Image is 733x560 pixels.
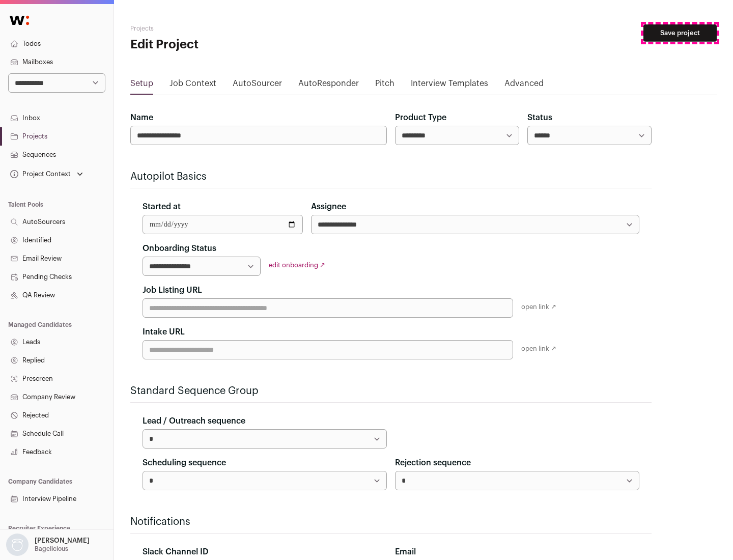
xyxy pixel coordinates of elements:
[130,24,326,33] h2: Projects
[233,77,282,94] a: AutoSourcer
[143,415,245,427] label: Lead / Outreach sequence
[411,77,488,94] a: Interview Templates
[395,111,446,124] label: Product Type
[143,284,202,296] label: Job Listing URL
[269,262,325,268] a: edit onboarding ↗
[527,111,552,124] label: Status
[298,77,359,94] a: AutoResponder
[35,545,68,553] p: Bagelicious
[35,537,90,545] p: [PERSON_NAME]
[6,534,29,556] img: nopic.png
[375,77,394,94] a: Pitch
[504,77,544,94] a: Advanced
[311,201,346,213] label: Assignee
[130,384,652,398] h2: Standard Sequence Group
[130,111,153,124] label: Name
[8,170,71,178] div: Project Context
[8,167,85,181] button: Open dropdown
[143,242,216,255] label: Onboarding Status
[395,546,639,558] div: Email
[4,534,92,556] button: Open dropdown
[143,326,185,338] label: Intake URL
[395,457,471,469] label: Rejection sequence
[643,24,717,42] button: Save project
[130,515,652,529] h2: Notifications
[143,546,208,558] label: Slack Channel ID
[4,10,35,31] img: Wellfound
[143,457,226,469] label: Scheduling sequence
[130,37,326,53] h1: Edit Project
[143,201,181,213] label: Started at
[130,170,652,184] h2: Autopilot Basics
[130,77,153,94] a: Setup
[170,77,216,94] a: Job Context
